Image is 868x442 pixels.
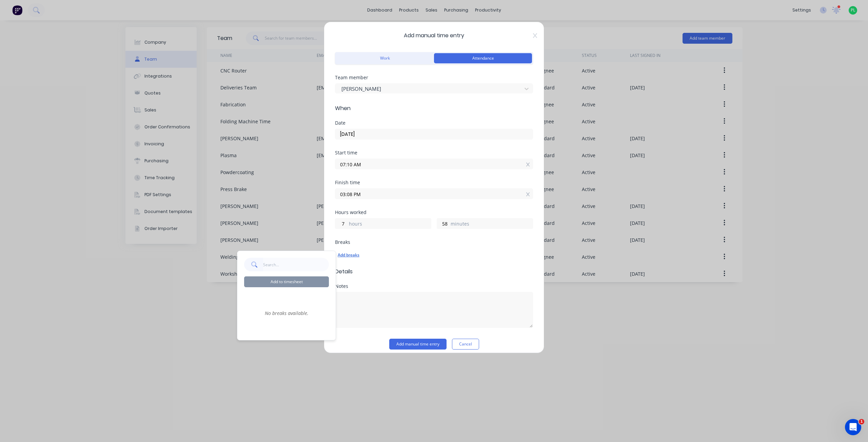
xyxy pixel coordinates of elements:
div: Start time [335,150,533,155]
div: No breaks available. [244,293,329,333]
button: Add to timesheet [244,276,329,287]
span: Add manual time entry [335,31,533,40]
input: Search... [263,258,329,271]
div: Notes [335,284,533,289]
span: Details [335,268,533,276]
div: Date [335,121,533,125]
label: minutes [451,220,533,229]
button: Cancel [452,339,479,350]
div: Team member [335,75,533,80]
div: Breaks [335,240,533,245]
div: Hours worked [335,210,533,215]
button: Attendance [434,53,532,63]
input: 0 [335,218,347,229]
button: Work [336,53,434,63]
label: hours [349,220,431,229]
span: 1 [859,419,864,424]
button: Add manual time entry [389,339,447,350]
div: Finish time [335,180,533,185]
input: 0 [437,218,449,229]
span: When [335,104,533,112]
iframe: Intercom live chat [845,419,861,435]
div: Add breaks [338,251,530,259]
